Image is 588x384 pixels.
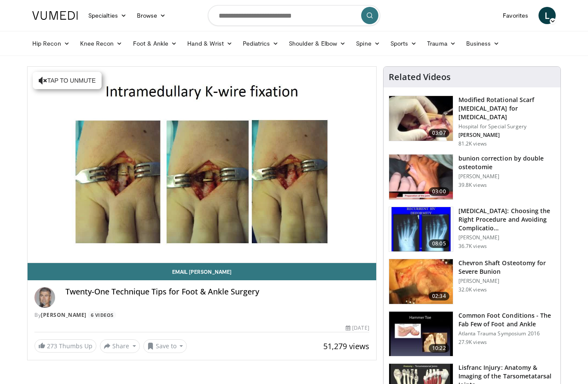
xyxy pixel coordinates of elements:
[389,259,555,304] a: 02:34 Chevron Shaft Osteotomy for Severe Bunion [PERSON_NAME] 32.0K views
[34,339,96,353] a: 273 Thumbs Up
[458,154,555,171] h3: bunion correction by double osteotomie
[100,339,140,353] button: Share
[389,207,555,252] a: 08:05 [MEDICAL_DATA]: Choosing the Right Procedure and Avoiding Complicatio… [PERSON_NAME] 36.7K ...
[458,259,555,276] h3: Chevron Shaft Osteotomy for Severe Bunion
[429,239,449,248] span: 08:05
[284,35,351,52] a: Shoulder & Elbow
[323,341,369,351] span: 51,279 views
[458,243,487,250] p: 36.7K views
[27,35,75,52] a: Hip Recon
[385,35,422,52] a: Sports
[88,311,116,319] a: 6 Videos
[351,35,385,52] a: Spine
[538,7,556,24] a: L
[238,35,284,52] a: Pediatrics
[28,67,376,263] video-js: Video Player
[389,259,453,304] img: sanhudo_chevron_3.png.150x105_q85_crop-smart_upscale.jpg
[41,311,87,319] a: [PERSON_NAME]
[128,35,183,52] a: Foot & Ankle
[429,344,449,353] span: 10:22
[208,5,380,26] input: Search topics, interventions
[65,287,369,297] h4: Twenty-One Technique Tips for Foot & Ankle Surgery
[143,339,187,353] button: Save to
[34,287,55,308] img: Avatar
[458,132,555,139] p: [PERSON_NAME]
[132,7,171,24] a: Browse
[47,342,57,350] span: 273
[389,96,555,147] a: 03:07 Modified Rotational Scarf [MEDICAL_DATA] for [MEDICAL_DATA] Hospital for Special Surgery [P...
[458,234,555,241] p: [PERSON_NAME]
[75,35,128,52] a: Knee Recon
[498,7,533,24] a: Favorites
[458,311,555,328] h3: Common Foot Conditions - The Fab Few of Foot and Ankle
[182,35,238,52] a: Hand & Wrist
[389,96,453,141] img: Scarf_Osteotomy_100005158_3.jpg.150x105_q85_crop-smart_upscale.jpg
[83,7,132,24] a: Specialties
[458,182,487,189] p: 39.8K views
[28,263,376,280] a: Email [PERSON_NAME]
[461,35,505,52] a: Business
[458,278,555,285] p: [PERSON_NAME]
[34,311,369,319] div: By
[422,35,461,52] a: Trauma
[429,292,449,300] span: 02:34
[389,72,451,82] h4: Related Videos
[389,207,453,252] img: 3c75a04a-ad21-4ad9-966a-c963a6420fc5.150x105_q85_crop-smart_upscale.jpg
[458,123,555,130] p: Hospital for Special Surgery
[389,155,453,199] img: 294729_0000_1.png.150x105_q85_crop-smart_upscale.jpg
[458,173,555,180] p: [PERSON_NAME]
[389,312,453,356] img: 4559c471-f09d-4bda-8b3b-c296350a5489.150x105_q85_crop-smart_upscale.jpg
[389,311,555,357] a: 10:22 Common Foot Conditions - The Fab Few of Foot and Ankle Atlanta Trauma Symposium 2016 27.9K ...
[33,72,102,89] button: Tap to unmute
[389,154,555,200] a: 03:00 bunion correction by double osteotomie [PERSON_NAME] 39.8K views
[429,187,449,196] span: 03:00
[429,129,449,137] span: 03:07
[458,286,487,293] p: 32.0K views
[32,11,78,20] img: VuMedi Logo
[458,140,487,147] p: 81.2K views
[458,330,555,337] p: Atlanta Trauma Symposium 2016
[458,96,555,121] h3: Modified Rotational Scarf [MEDICAL_DATA] for [MEDICAL_DATA]
[346,324,369,332] div: [DATE]
[458,207,555,232] h3: [MEDICAL_DATA]: Choosing the Right Procedure and Avoiding Complicatio…
[458,339,487,346] p: 27.9K views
